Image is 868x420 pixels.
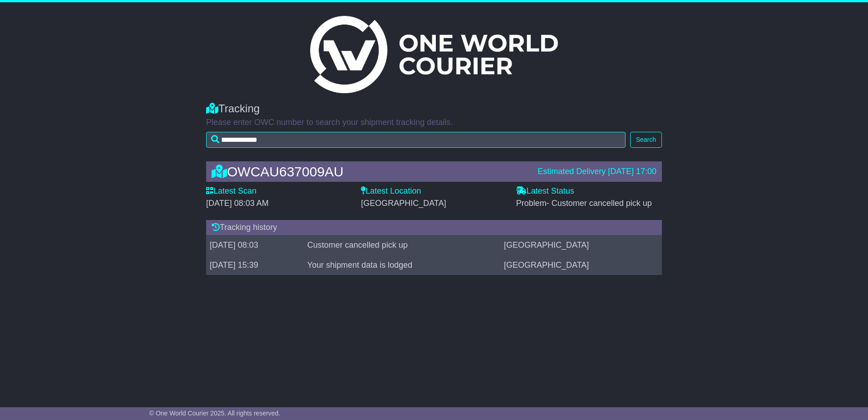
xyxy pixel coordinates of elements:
img: Light [310,16,558,93]
td: [GEOGRAPHIC_DATA] [500,235,662,255]
p: Please enter OWC number to search your shipment tracking details. [206,118,662,128]
label: Latest Location [361,186,421,196]
label: Latest Scan [206,186,256,196]
div: OWCAU637009AU [207,164,533,179]
td: [DATE] 08:03 [206,235,304,255]
span: Problem [516,199,652,208]
td: [DATE] 15:39 [206,255,304,275]
td: Customer cancelled pick up [304,235,500,255]
span: [DATE] 08:03 AM [206,199,269,208]
div: Tracking [206,102,662,115]
td: Your shipment data is lodged [304,255,500,275]
button: Search [630,132,662,148]
div: Tracking history [206,220,662,235]
span: © One World Courier 2025. All rights reserved. [149,410,281,417]
label: Latest Status [516,186,574,196]
span: - Customer cancelled pick up [547,199,652,208]
div: Estimated Delivery [DATE] 17:00 [538,167,656,177]
span: [GEOGRAPHIC_DATA] [361,199,446,208]
td: [GEOGRAPHIC_DATA] [500,255,662,275]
